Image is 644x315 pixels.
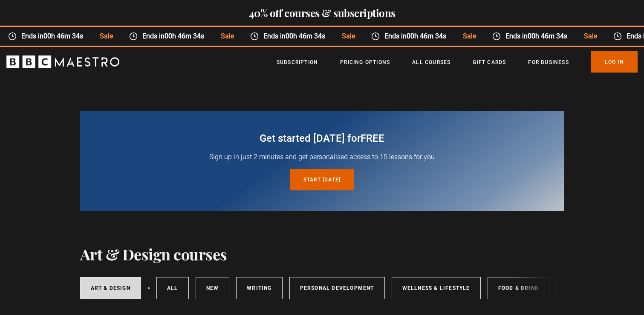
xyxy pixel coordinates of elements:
a: Log In [591,51,638,73]
a: Pricing Options [340,58,390,67]
time: 00h 46m 34s [285,32,325,40]
time: 00h 46m 34s [406,32,445,40]
span: Sale [212,31,241,41]
a: Art & Design [80,277,141,299]
span: Ends in [379,31,453,41]
time: 00h 46m 34s [527,32,566,40]
span: Ends in [137,31,211,41]
a: Food & Drink [488,277,549,299]
a: All Courses [412,58,451,67]
span: Ends in [500,31,575,41]
a: Wellness & Lifestyle [392,277,481,299]
a: Writing [236,277,282,299]
a: For business [528,58,569,67]
a: Gift Cards [473,58,506,67]
time: 00h 46m 34s [43,32,83,40]
svg: BBC Maestro [6,55,119,68]
span: Ends in [16,31,90,41]
span: Ends in [258,31,332,41]
a: All [156,277,189,299]
span: Sale [575,31,604,41]
time: 00h 46m 34s [164,32,204,40]
span: free [361,132,384,144]
a: Personal Development [289,277,385,299]
a: Start [DATE] [290,169,354,190]
a: Subscription [277,58,318,67]
span: Sale [454,31,483,41]
nav: Primary [277,51,638,73]
h1: Art & Design courses [80,245,227,263]
span: Sale [91,31,120,41]
p: Sign up in just 2 minutes and get personalised access to 15 lessons for you [101,152,544,162]
span: Sale [333,31,362,41]
a: New [196,277,230,299]
h2: Get started [DATE] for [101,131,544,145]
